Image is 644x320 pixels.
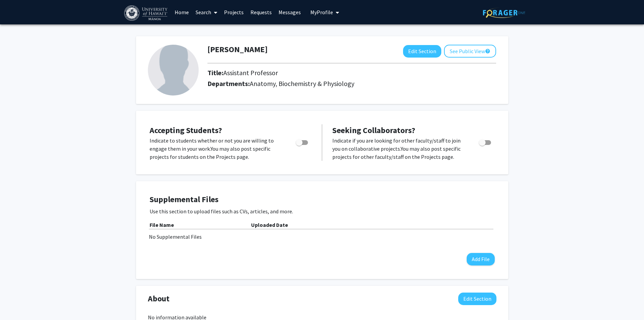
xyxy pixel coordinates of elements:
h2: Departments: [202,80,501,88]
img: ForagerOne Logo [483,7,525,18]
p: Indicate if you are looking for other faculty/staff to join you on collaborative projects. You ma... [332,136,466,161]
a: Messages [275,0,304,24]
p: Indicate to students whether or not you are willing to engage them in your work. You may also pos... [150,136,283,161]
button: Edit Section [403,45,441,58]
button: See Public View [444,45,496,58]
a: Projects [221,0,247,24]
h2: Title: [207,69,278,77]
span: Anatomy, Biochemistry & Physiology [250,79,354,88]
b: File Name [150,221,174,228]
img: University of Hawaiʻi at Mānoa Logo [124,5,169,21]
h1: [PERSON_NAME] [207,45,268,55]
img: Profile Picture [148,45,199,95]
a: Home [171,0,192,24]
span: My Profile [310,9,333,16]
button: Edit About [458,293,496,305]
mat-icon: help [485,47,490,55]
span: Accepting Students? [150,125,222,135]
a: Requests [247,0,275,24]
b: Uploaded Date [251,221,288,228]
h4: Supplemental Files [150,195,495,205]
span: About [148,293,170,305]
span: Seeking Collaborators? [332,125,415,135]
div: Toggle [293,136,312,147]
button: Add File [467,253,495,265]
div: Toggle [476,136,495,147]
span: Assistant Professor [223,68,278,77]
p: Use this section to upload files such as CVs, articles, and more. [150,207,495,215]
iframe: Chat [5,290,29,315]
div: No Supplemental Files [149,233,495,241]
a: Search [192,0,221,24]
